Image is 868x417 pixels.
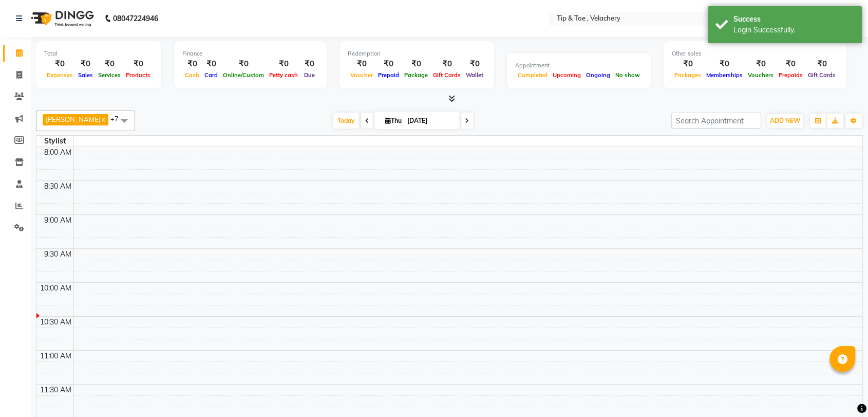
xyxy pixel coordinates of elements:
[430,58,463,70] div: ₹0
[36,136,73,147] div: Stylist
[101,115,105,123] a: x
[550,71,583,79] span: Upcoming
[202,71,220,79] span: Card
[220,58,267,70] div: ₹0
[805,58,838,70] div: ₹0
[463,58,486,70] div: ₹0
[110,115,126,123] span: +7
[267,58,300,70] div: ₹0
[613,71,643,79] span: No show
[805,71,838,79] span: Gift Cards
[704,71,745,79] span: Memberships
[745,71,776,79] span: Vouchers
[38,317,73,328] div: 10:30 AM
[46,115,101,123] span: [PERSON_NAME]
[348,71,375,79] span: Voucher
[76,71,96,79] span: Sales
[182,58,202,70] div: ₹0
[776,71,805,79] span: Prepaids
[704,58,745,70] div: ₹0
[301,71,317,79] span: Due
[96,71,123,79] span: Services
[182,49,318,58] div: Finance
[202,58,220,70] div: ₹0
[515,61,643,70] div: Appointment
[733,14,854,25] div: Success
[402,71,430,79] span: Package
[430,71,463,79] span: Gift Cards
[44,49,153,58] div: Total
[583,71,613,79] span: Ongoing
[745,58,776,70] div: ₹0
[671,113,761,129] input: Search Appointment
[42,147,73,158] div: 8:00 AM
[375,58,402,70] div: ₹0
[44,58,76,70] div: ₹0
[348,58,375,70] div: ₹0
[96,58,123,70] div: ₹0
[348,49,486,58] div: Redemption
[38,283,73,294] div: 10:00 AM
[767,114,803,128] button: ADD NEW
[404,113,456,129] input: 2025-09-04
[383,117,404,124] span: Thu
[733,25,854,35] div: Login Successfully.
[402,58,430,70] div: ₹0
[672,71,704,79] span: Packages
[300,58,318,70] div: ₹0
[42,181,73,192] div: 8:30 AM
[515,71,550,79] span: Completed
[672,49,838,58] div: Other sales
[375,71,402,79] span: Prepaid
[123,71,153,79] span: Products
[770,117,800,124] span: ADD NEW
[776,58,805,70] div: ₹0
[42,249,73,260] div: 9:30 AM
[76,58,96,70] div: ₹0
[182,71,202,79] span: Cash
[42,215,73,226] div: 9:00 AM
[123,58,153,70] div: ₹0
[220,71,267,79] span: Online/Custom
[26,4,97,33] img: logo
[333,113,359,129] span: Today
[38,351,73,361] div: 11:00 AM
[113,4,158,33] b: 08047224946
[463,71,486,79] span: Wallet
[672,58,704,70] div: ₹0
[38,385,73,395] div: 11:30 AM
[267,71,300,79] span: Petty cash
[44,71,76,79] span: Expenses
